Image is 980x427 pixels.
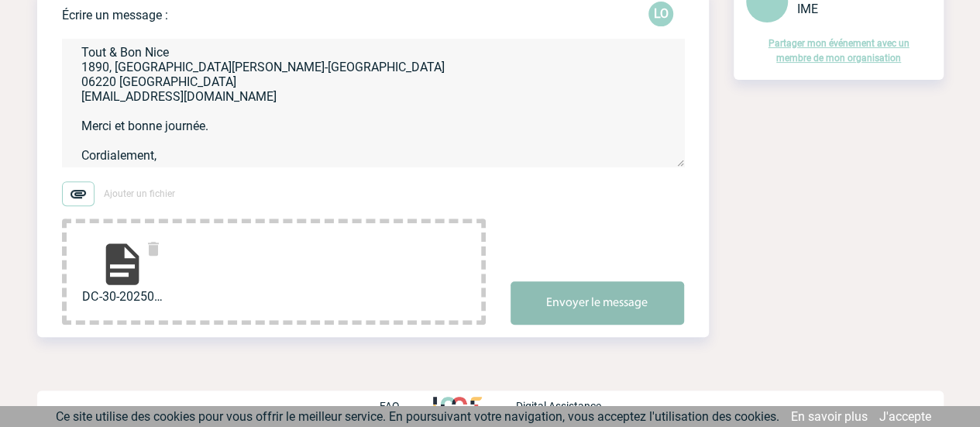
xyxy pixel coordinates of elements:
[648,2,673,26] p: LO
[879,409,931,424] a: J'accepte
[433,397,481,415] img: http://www.idealmeetingsevents.fr/
[144,239,163,258] img: delete.svg
[511,281,684,325] button: Envoyer le message
[769,38,910,64] a: Partager mon événement avec un membre de mon organisation
[379,400,399,412] p: FAQ
[648,2,673,26] div: Leila OBREMSKI
[379,398,433,412] a: FAQ
[797,2,818,16] span: IME
[82,289,163,304] span: DC-30-202509-00105.p...
[98,239,147,289] img: file-document.svg
[516,400,601,412] p: Digital Assistance
[56,409,779,424] span: Ce site utilise des cookies pour vous offrir le meilleur service. En poursuivant votre navigation...
[791,409,868,424] a: En savoir plus
[104,188,175,199] span: Ajouter un fichier
[62,8,168,22] p: Écrire un message :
